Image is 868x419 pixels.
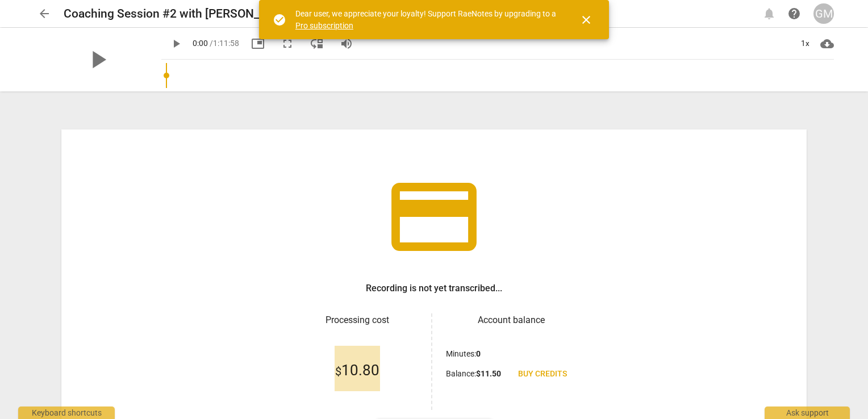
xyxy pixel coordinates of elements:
[794,35,816,53] div: 1x
[446,348,481,360] p: Minutes :
[18,407,115,419] div: Keyboard shortcuts
[446,313,576,327] h3: Account balance
[169,37,183,51] span: play_arrow
[193,39,208,48] span: 0:00
[307,33,327,54] button: View player as separate pane
[787,7,801,20] span: help
[335,364,341,378] span: $
[446,368,501,380] p: Balance :
[295,8,559,31] div: Dear user, we appreciate your loyalty! Support RaeNotes by upgrading to a
[64,7,296,21] h2: Coaching Session #2 with [PERSON_NAME]
[476,369,501,378] b: $ 11.50
[83,45,112,74] span: play_arrow
[292,313,422,327] h3: Processing cost
[340,37,353,51] span: volume_up
[281,37,294,51] span: fullscreen
[295,21,353,30] a: Pro subscription
[573,6,600,33] button: Close
[335,362,379,379] span: 10.80
[579,13,593,27] span: close
[509,364,576,384] a: Buy credits
[310,37,324,51] span: move_down
[784,3,804,24] a: Help
[248,33,268,54] button: Picture in picture
[277,33,298,54] button: Fullscreen
[383,166,485,268] span: credit_card
[273,13,286,27] span: check_circle
[336,33,357,54] button: Volume
[518,368,567,380] span: Buy credits
[820,37,834,51] span: cloud_download
[476,349,481,358] b: 0
[37,7,51,20] span: arrow_back
[166,33,186,54] button: Play
[765,407,850,419] div: Ask support
[251,37,265,51] span: picture_in_picture
[210,39,239,48] span: / 1:11:58
[813,3,834,24] button: GM
[366,282,502,295] h3: Recording is not yet transcribed...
